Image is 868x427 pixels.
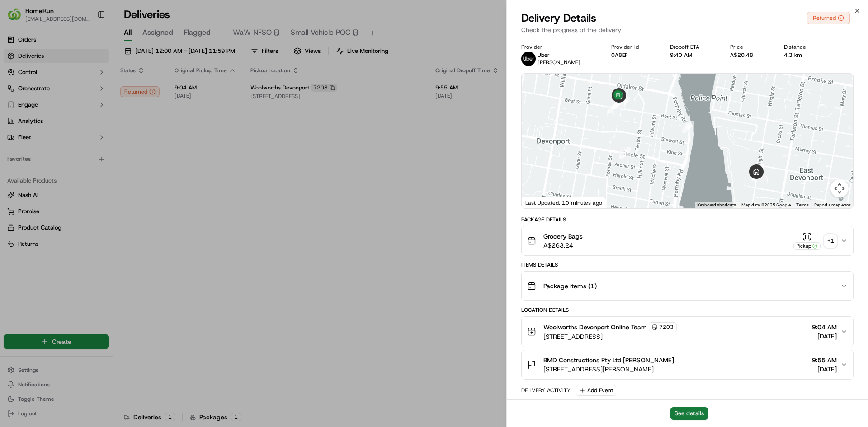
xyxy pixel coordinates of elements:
[31,86,148,95] div: Start new chat
[90,153,109,160] span: Pylon
[670,407,708,420] button: See details
[521,25,854,34] p: Check the progress of the delivery
[612,98,624,109] div: 18
[793,242,821,250] div: Pickup
[830,179,849,197] button: Map camera controls
[543,282,597,291] span: Package Items ( 1 )
[543,323,647,332] span: Woolworths Devonport Online Team
[682,121,694,133] div: 17
[753,164,764,176] div: 11
[521,11,596,25] span: Delivery Details
[9,86,25,103] img: 1736555255976-a54dd68f-1ca7-489b-9aae-adbdc363a1c4
[812,332,837,341] span: [DATE]
[812,323,837,332] span: 9:04 AM
[812,365,837,374] span: [DATE]
[522,272,853,300] button: Package Items (1)
[85,131,145,140] span: API Documentation
[796,202,809,207] a: Terms (opens in new tab)
[522,317,853,347] button: Woolworths Devonport Online Team7203[STREET_ADDRESS]9:04 AM[DATE]
[521,387,571,394] div: Delivery Activity
[522,350,853,379] button: BMD Constructions Pty Ltd [PERSON_NAME][STREET_ADDRESS][PERSON_NAME]9:55 AM[DATE]
[793,232,837,250] button: Pickup+1
[521,52,536,66] img: uber-new-logo.jpeg
[784,52,822,59] div: 4.3 km
[154,89,165,100] button: Start new chat
[618,97,630,108] div: 1
[619,147,631,159] div: 4
[524,197,554,208] img: Google
[521,216,854,223] div: Package Details
[31,95,114,103] div: We're available if you need us!
[741,202,791,207] span: Map data ©2025 Google
[611,43,655,51] div: Provider Id
[543,365,674,374] span: [STREET_ADDRESS][PERSON_NAME]
[793,232,821,250] button: Pickup
[697,202,736,208] button: Keyboard shortcuts
[807,12,850,24] button: Returned
[784,43,822,51] div: Distance
[543,356,674,365] span: BMD Constructions Pty Ltd [PERSON_NAME]
[730,52,769,59] div: A$20.48
[64,153,109,160] a: Powered byPylon
[522,197,606,208] div: Last Updated: 10 minutes ago
[824,235,837,247] div: + 1
[9,132,16,139] div: 📗
[24,58,163,68] input: Got a question? Start typing here...
[670,43,716,51] div: Dropoff ETA
[543,232,583,241] span: Grocery Bags
[543,332,677,341] span: [STREET_ADDRESS]
[543,241,583,250] span: A$263.24
[576,385,616,396] button: Add Event
[76,132,84,139] div: 💻
[73,127,149,144] a: 💻API Documentation
[814,202,850,207] a: Report a map error
[524,197,554,208] a: Open this area in Google Maps (opens a new window)
[522,226,853,255] button: Grocery BagsA$263.24Pickup+1
[730,43,769,51] div: Price
[9,9,27,27] img: Nash
[18,131,69,140] span: Knowledge Base
[538,52,580,59] p: Uber
[9,36,165,51] p: Welcome 👋
[812,356,837,365] span: 9:55 AM
[659,324,674,331] span: 7203
[670,52,716,59] div: 9:40 AM
[521,261,854,268] div: Items Details
[538,59,580,66] span: [PERSON_NAME]
[521,306,854,314] div: Location Details
[611,52,627,59] button: 0A8EF
[521,43,597,51] div: Provider
[5,127,73,144] a: 📗Knowledge Base
[607,102,619,113] div: 2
